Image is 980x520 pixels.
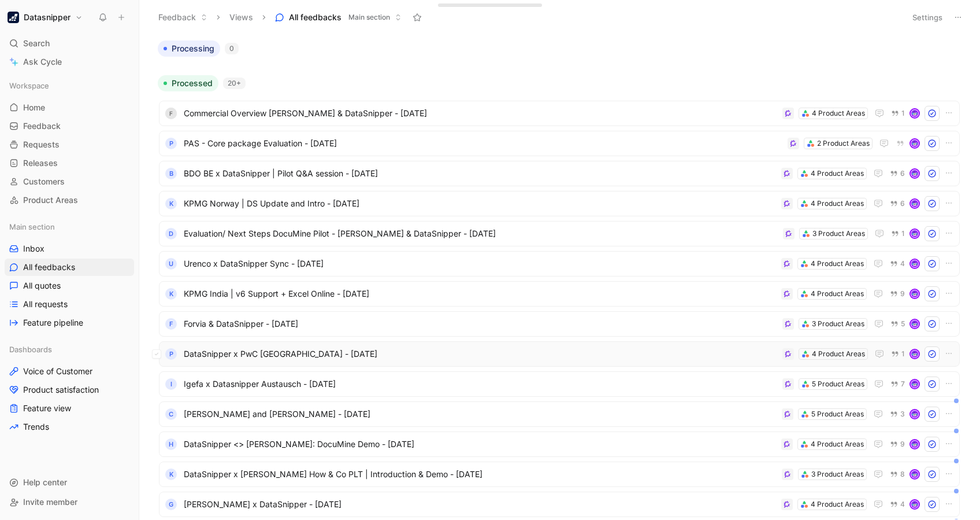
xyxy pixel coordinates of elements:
button: Settings [907,9,948,25]
div: H [165,438,177,450]
div: 20+ [223,78,246,89]
span: BDO BE x DataSnipper | Pilot Q&A session - [DATE] [184,167,777,180]
span: Feedback [23,120,61,132]
img: avatar [911,139,919,147]
a: C[PERSON_NAME] and [PERSON_NAME] - [DATE]5 Product Areas3avatar [159,401,960,427]
a: Home [5,99,134,116]
button: 8 [888,468,907,481]
div: Workspace [5,77,134,94]
button: 6 [888,197,907,210]
div: 4 Product Areas [811,288,864,300]
img: avatar [911,500,919,508]
a: Feature view [5,400,134,417]
div: Main sectionInboxAll feedbacksAll quotesAll requestsFeature pipeline [5,218,134,331]
h1: Datasnipper [24,12,70,23]
span: Main section [348,12,390,23]
span: 9 [900,290,905,297]
a: G[PERSON_NAME] x DataSnipper - [DATE]4 Product Areas4avatar [159,492,960,517]
a: DEvaluation/ Next Steps DocuMine Pilot - [PERSON_NAME] & DataSnipper - [DATE]3 Product Areas1avatar [159,221,960,246]
span: [PERSON_NAME] x DataSnipper - [DATE] [184,497,777,511]
div: Main section [5,218,134,235]
div: C [165,408,177,420]
span: 4 [900,501,905,508]
div: P [165,138,177,149]
div: K [165,469,177,480]
span: Voice of Customer [23,366,92,377]
span: 4 [900,260,905,267]
span: Trends [23,421,49,433]
div: U [165,258,177,270]
span: Urenco x DataSnipper Sync - [DATE] [184,257,777,271]
a: BBDO BE x DataSnipper | Pilot Q&A session - [DATE]4 Product Areas6avatar [159,161,960,186]
div: 4 Product Areas [811,168,864,179]
div: Help center [5,474,134,491]
span: DataSnipper x [PERSON_NAME] How & Co PLT | Introduction & Demo - [DATE] [184,467,777,481]
a: UUrenco x DataSnipper Sync - [DATE]4 Product Areas4avatar [159,251,960,276]
img: avatar [911,260,919,268]
img: avatar [911,169,919,178]
button: All feedbacksMain section [270,9,407,26]
div: B [165,168,177,179]
span: Feature pipeline [23,317,83,329]
a: Voice of Customer [5,363,134,380]
span: Processing [172,43,214,54]
div: F [165,108,177,119]
img: avatar [911,410,919,418]
button: 9 [888,287,907,300]
a: All feedbacks [5,259,134,276]
span: DataSnipper x PwC [GEOGRAPHIC_DATA] - [DATE] [184,347,778,361]
button: Views [224,9,258,26]
a: Customers [5,173,134,190]
span: Product Areas [23,194,78,206]
span: 1 [901,230,905,237]
div: K [165,198,177,209]
a: Feedback [5,117,134,135]
button: 1 [889,348,907,360]
span: 9 [900,441,905,448]
div: 3 Product Areas [812,318,864,330]
span: Processed [172,78,213,89]
a: All quotes [5,277,134,294]
img: avatar [911,109,919,117]
span: Main section [9,221,55,233]
button: 4 [888,257,907,270]
span: All requests [23,298,68,310]
span: Forvia & DataSnipper - [DATE] [184,317,778,331]
span: 5 [901,320,905,327]
a: HDataSnipper <> [PERSON_NAME]: DocuMine Demo - [DATE]4 Product Areas9avatar [159,432,960,457]
a: KDataSnipper x [PERSON_NAME] How & Co PLT | Introduction & Demo - [DATE]3 Product Areas8avatar [159,462,960,487]
span: DataSnipper <> [PERSON_NAME]: DocuMine Demo - [DATE] [184,437,777,451]
span: 1 [901,351,905,357]
button: Processing [158,40,220,57]
div: 4 Product Areas [812,348,865,360]
img: avatar [911,470,919,478]
a: PDataSnipper x PwC [GEOGRAPHIC_DATA] - [DATE]4 Product Areas1avatar [159,341,960,367]
div: 4 Product Areas [812,108,865,119]
a: Feature pipeline [5,314,134,331]
div: 3 Product Areas [811,469,864,480]
span: All quotes [23,280,61,292]
div: Search [5,35,134,52]
a: All requests [5,296,134,313]
span: Evaluation/ Next Steps DocuMine Pilot - [PERSON_NAME] & DataSnipper - [DATE] [184,227,778,241]
img: avatar [911,350,919,358]
span: Help center [23,477,67,487]
span: KPMG India | v6 Support + Excel Online - [DATE] [184,287,777,301]
img: avatar [911,200,919,208]
span: 7 [901,381,905,388]
button: Processed [158,75,218,91]
div: 3 Product Areas [812,228,865,239]
div: D [165,228,177,239]
a: Product Areas [5,191,134,209]
a: PPAS - Core package Evaluation - [DATE]2 Product Areasavatar [159,131,960,156]
div: 4 Product Areas [811,258,864,270]
span: [PERSON_NAME] and [PERSON_NAME] - [DATE] [184,407,777,421]
span: Dashboards [9,344,52,355]
span: 1 [901,110,905,117]
div: K [165,288,177,300]
div: 5 Product Areas [811,408,864,420]
a: Trends [5,418,134,436]
div: DashboardsVoice of CustomerProduct satisfactionFeature viewTrends [5,341,134,436]
img: avatar [911,320,919,328]
span: Search [23,36,50,50]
